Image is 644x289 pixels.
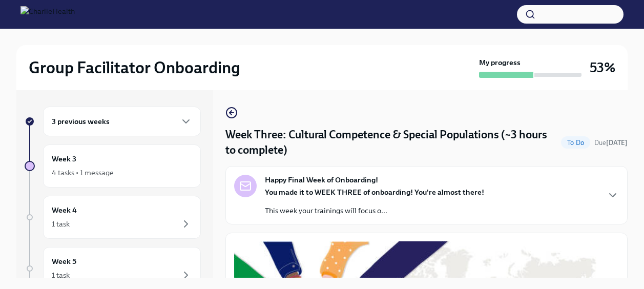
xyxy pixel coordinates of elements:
p: This week your trainings will focus o... [265,205,484,216]
a: Week 41 task [25,196,201,239]
div: 1 task [52,219,70,229]
h6: 3 previous weeks [52,116,110,127]
span: August 18th, 2025 09:00 [594,138,628,148]
strong: You made it to WEEK THREE of onboarding! You're almost there! [265,188,484,197]
a: Week 34 tasks • 1 message [25,144,201,188]
h2: Group Facilitator Onboarding [29,57,240,78]
strong: [DATE] [606,139,628,147]
div: 3 previous weeks [43,107,201,136]
strong: Happy Final Week of Onboarding! [265,175,378,185]
div: 1 task [52,270,70,280]
h3: 53% [590,58,615,77]
h4: Week Three: Cultural Competence & Special Populations (~3 hours to complete) [225,127,557,158]
h6: Week 5 [52,256,76,267]
span: Due [594,139,628,147]
h6: Week 3 [52,153,76,164]
strong: My progress [479,57,521,68]
h6: Week 4 [52,204,77,216]
img: CharlieHealth [20,6,75,23]
div: 4 tasks • 1 message [52,168,114,178]
span: To Do [561,139,590,147]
